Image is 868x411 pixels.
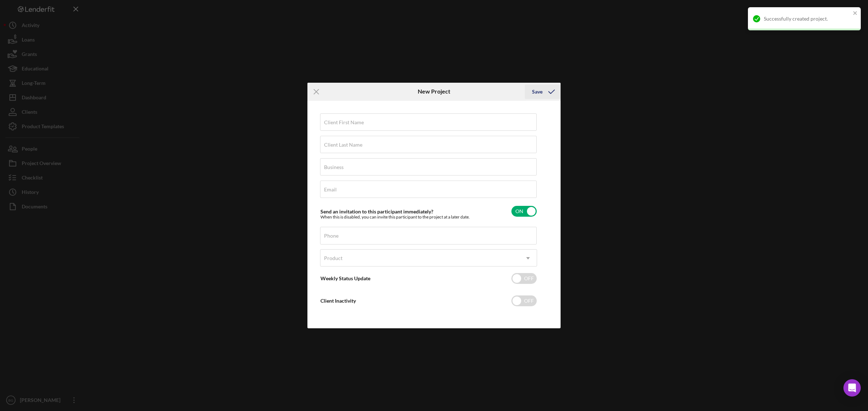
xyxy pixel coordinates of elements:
label: Email [324,187,337,192]
button: close [853,10,858,17]
label: Business [324,164,344,170]
label: Client First Name [324,120,364,125]
button: Save [525,85,561,99]
h6: New Project [418,88,450,95]
label: Weekly Status Update [320,275,370,281]
div: Product [324,255,342,261]
label: Client Last Name [324,142,362,148]
div: When this is disabled, you can invite this participant to the project at a later date. [320,215,470,220]
label: Send an invitation to this participant immediately? [320,208,433,215]
label: Phone [324,233,339,239]
div: Open Intercom Messenger [843,379,861,397]
label: Client Inactivity [320,298,356,304]
div: Save [532,85,542,99]
div: Successfully created project. [764,16,851,22]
